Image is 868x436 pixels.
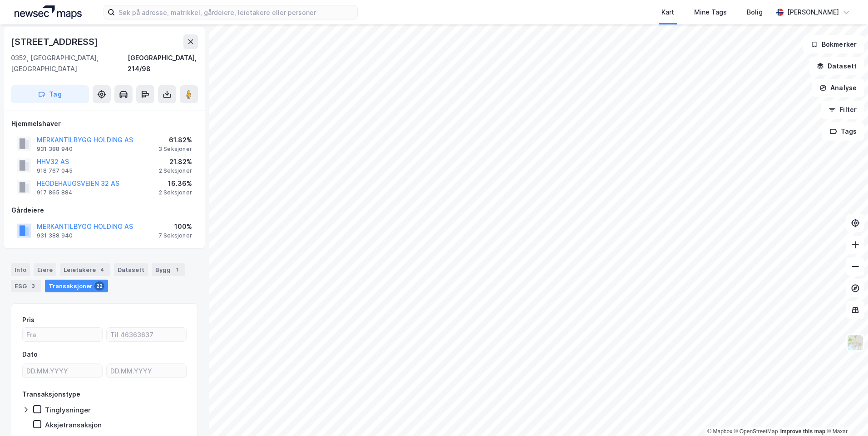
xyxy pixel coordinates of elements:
a: Improve this map [780,428,825,435]
button: Analyse [812,79,864,97]
input: DD.MM.YYYY [107,364,186,378]
div: Kontrollprogram for chat [823,392,868,436]
div: 100% [158,221,192,232]
a: OpenStreetMap [734,428,778,435]
div: [PERSON_NAME] [787,7,839,18]
div: Leietakere [60,263,110,276]
button: Bokmerker [803,35,864,53]
div: Info [11,263,30,276]
div: Aksjetransaksjon [45,421,102,429]
div: Dato [22,349,38,360]
img: Z [847,334,864,351]
div: Bolig [747,7,763,18]
button: Tags [822,122,864,140]
input: DD.MM.YYYY [23,364,102,378]
div: Tinglysninger [45,406,91,414]
iframe: Chat Widget [823,392,868,436]
div: 16.36% [159,178,192,189]
div: Pris [22,315,35,325]
div: Kart [661,7,674,18]
div: Mine Tags [694,7,727,18]
div: [GEOGRAPHIC_DATA], 214/98 [128,53,198,74]
input: Søk på adresse, matrikkel, gårdeiere, leietakere eller personer [115,5,357,19]
div: 917 865 884 [37,189,73,196]
div: 4 [98,265,107,274]
div: Eiere [34,263,56,276]
div: Transaksjonstype [22,389,80,400]
input: Til 46363637 [107,328,186,341]
div: 61.82% [158,135,192,145]
div: 1 [173,265,182,274]
div: ESG [11,280,41,292]
input: Fra [23,328,102,341]
div: 22 [94,281,104,291]
button: Filter [821,101,864,119]
div: 7 Seksjoner [158,232,192,239]
button: Tag [11,85,89,103]
div: Datasett [114,263,148,276]
div: 0352, [GEOGRAPHIC_DATA], [GEOGRAPHIC_DATA] [11,53,128,74]
div: 931 388 940 [37,232,73,239]
div: 931 388 940 [37,145,73,153]
div: Bygg [152,263,185,276]
div: Transaksjoner [45,280,108,292]
div: 2 Seksjoner [159,189,192,196]
button: Datasett [809,57,864,75]
div: 2 Seksjoner [159,167,192,174]
div: Hjemmelshaver [11,118,197,129]
div: 918 767 045 [37,167,73,174]
div: [STREET_ADDRESS] [11,34,100,49]
div: 3 [29,281,38,291]
a: Mapbox [707,428,732,435]
div: Gårdeiere [11,205,197,216]
img: logo.a4113a55bc3d86da70a041830d287a7e.svg [15,5,82,19]
div: 3 Seksjoner [158,145,192,153]
div: 21.82% [159,156,192,167]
